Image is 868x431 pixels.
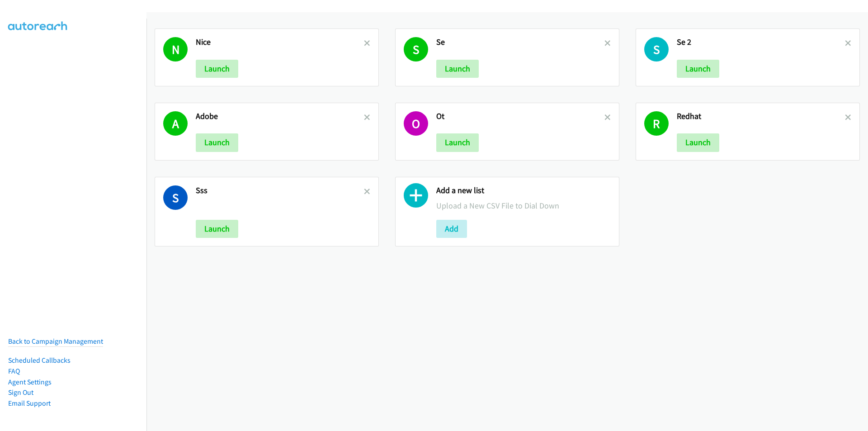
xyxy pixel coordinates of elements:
a: Back to Campaign Management [8,337,103,346]
button: Launch [196,133,238,152]
button: Launch [436,133,479,152]
h1: S [644,37,669,62]
h1: S [163,185,188,210]
button: Launch [677,60,719,78]
h1: A [163,111,188,136]
p: Upload a New CSV File to Dial Down [436,199,611,212]
a: Sign Out [8,388,33,397]
h1: S [404,37,428,62]
button: Launch [436,60,479,78]
button: Add [436,220,467,238]
h2: Adobe [196,111,364,122]
h1: O [404,111,428,136]
h2: Redhat [677,111,845,122]
h2: Add a new list [436,185,611,196]
a: FAQ [8,367,20,375]
h1: N [163,37,188,62]
h1: R [644,111,669,136]
h2: Se 2 [677,37,845,47]
a: Email Support [8,399,51,407]
h2: Ot [436,111,604,122]
button: Launch [196,60,238,78]
a: Agent Settings [8,378,52,386]
button: Launch [677,133,719,152]
h2: Nice [196,37,364,47]
button: Launch [196,220,238,238]
a: Scheduled Callbacks [8,356,71,365]
h2: Sss [196,185,364,196]
h2: Se [436,37,604,47]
